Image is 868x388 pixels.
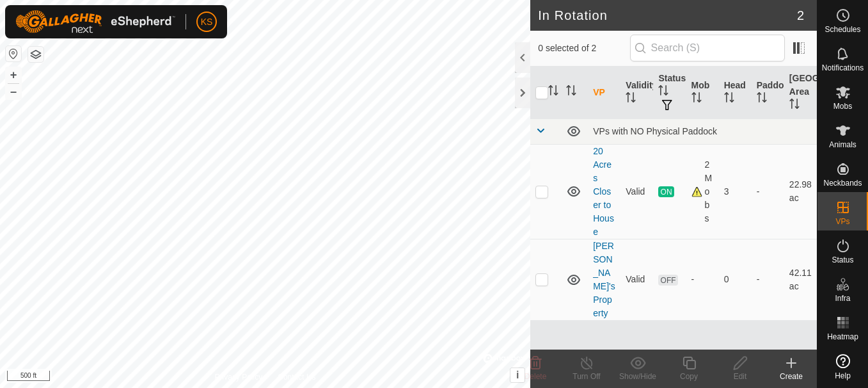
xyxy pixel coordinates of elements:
a: 20 Acres Closer to House [593,146,614,237]
span: Neckbands [823,179,862,187]
span: Delete [525,372,547,381]
span: ON [658,186,674,197]
p-sorticon: Activate to sort [658,87,668,97]
span: Status [832,256,853,264]
p-sorticon: Activate to sort [724,94,734,104]
span: Infra [835,295,850,302]
td: Valid [620,144,653,239]
span: Help [835,372,851,380]
span: OFF [658,275,677,286]
div: Show/Hide [612,371,663,382]
button: Reset Map [6,46,21,61]
a: Help [817,349,868,385]
td: - [752,144,784,239]
td: Valid [620,239,653,320]
p-sorticon: Activate to sort [691,94,702,104]
span: Mobs [833,102,852,110]
th: Mob [686,67,719,119]
span: Animals [829,141,856,149]
a: Privacy Policy [215,371,263,383]
div: Edit [714,371,766,382]
button: + [6,67,21,83]
button: Map Layers [28,47,43,62]
p-sorticon: Activate to sort [626,94,636,104]
button: – [6,84,21,99]
th: [GEOGRAPHIC_DATA] Area [784,67,817,119]
p-sorticon: Activate to sort [548,87,558,97]
span: Notifications [822,64,864,72]
p-sorticon: Activate to sort [757,94,767,104]
a: Contact Us [278,371,315,383]
div: 2 Mobs [691,158,714,225]
th: Status [653,67,686,119]
td: 22.98 ac [784,144,817,239]
div: Turn Off [561,371,612,382]
div: Copy [663,371,714,382]
p-sorticon: Activate to sort [566,87,576,97]
span: Heatmap [827,333,858,341]
td: 42.11 ac [784,239,817,320]
span: 0 selected of 2 [538,42,629,55]
img: Gallagher Logo [15,10,175,33]
span: i [516,369,519,380]
td: - [752,239,784,320]
span: 2 [797,6,804,25]
th: VP [588,67,620,119]
td: 0 [719,239,752,320]
button: i [510,368,525,382]
div: VPs with NO Physical Paddock [593,126,812,136]
td: 3 [719,144,752,239]
th: Validity [620,67,653,119]
div: Create [766,371,817,382]
p-sorticon: Activate to sort [789,101,800,111]
div: - [691,273,714,286]
th: Paddock [752,67,784,119]
a: [PERSON_NAME]'s Property [593,241,615,318]
span: Schedules [825,26,860,33]
th: Head [719,67,752,119]
h2: In Rotation [538,8,797,23]
input: Search (S) [630,35,785,61]
span: KS [201,15,213,29]
span: VPs [835,218,849,225]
